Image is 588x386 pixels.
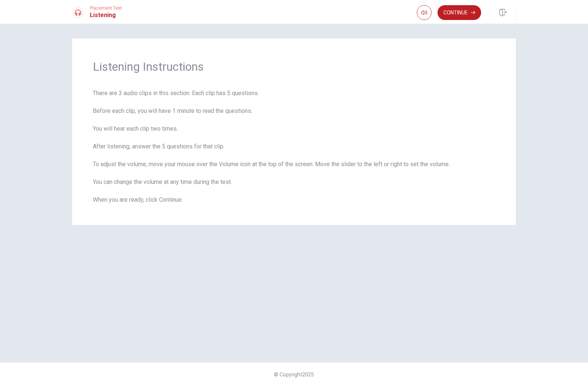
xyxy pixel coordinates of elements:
button: Continue [437,5,481,20]
span: Placement Test [90,6,122,11]
span: © Copyright 2025 [274,372,314,377]
span: Listening Instructions [93,59,495,74]
span: There are 3 audio clips in this section. Each clip has 5 questions. Before each clip, you will ha... [93,89,495,204]
h1: Listening [90,11,122,20]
